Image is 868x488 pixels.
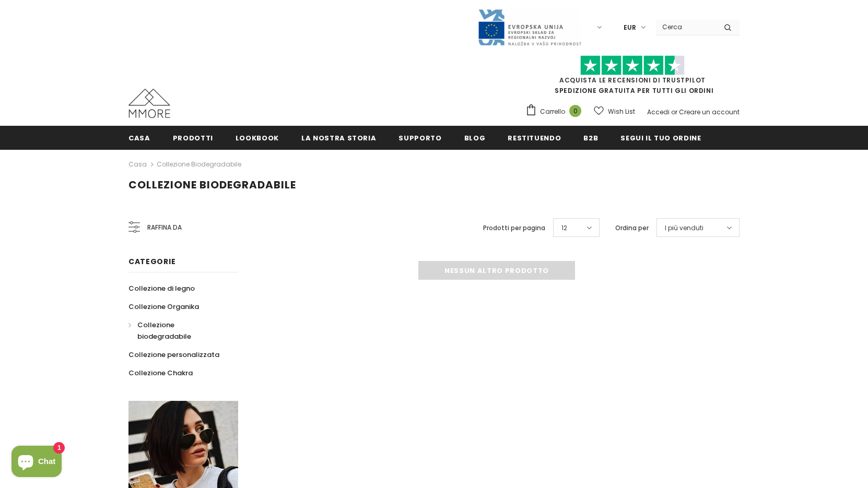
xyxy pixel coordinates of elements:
span: SPEDIZIONE GRATUITA PER TUTTI GLI ORDINI [525,60,740,95]
img: Javni Razpis [477,8,582,46]
a: Collezione di legno [128,279,195,297]
span: Raffina da [147,222,182,233]
a: Acquista le recensioni di TrustPilot [559,76,706,85]
span: Carrello [540,106,565,117]
a: Collezione Chakra [128,364,193,382]
label: Ordina per [615,223,649,233]
span: Prodotti [173,133,213,143]
img: Fidati di Pilot Stars [580,55,685,76]
span: Wish List [608,106,635,117]
span: 12 [561,223,567,233]
a: Wish List [594,102,635,121]
a: Restituendo [508,126,561,149]
span: Collezione biodegradabile [128,177,296,192]
img: Casi MMORE [128,89,170,118]
span: Blog [464,133,486,143]
span: Lookbook [236,133,279,143]
a: Prodotti [173,126,213,149]
a: Segui il tuo ordine [620,126,701,149]
span: I più venduti [665,223,703,233]
a: Creare un account [679,108,740,116]
span: Segui il tuo ordine [620,133,701,143]
inbox-online-store-chat: Shopify online store chat [8,446,65,480]
a: La nostra storia [301,126,376,149]
a: Casa [128,126,150,149]
span: Collezione di legno [128,283,195,293]
span: B2B [583,133,598,143]
a: Collezione Organika [128,297,199,316]
span: Collezione Organika [128,302,199,312]
span: supporto [398,133,441,143]
a: Carrello 0 [525,104,587,120]
a: Collezione personalizzata [128,346,219,364]
input: Search Site [656,19,716,34]
a: Javni Razpis [477,22,582,31]
span: La nostra storia [301,133,376,143]
a: Collezione biodegradabile [128,316,227,346]
label: Prodotti per pagina [483,223,545,233]
a: B2B [583,126,598,149]
a: Blog [464,126,486,149]
span: or [671,108,677,116]
span: EUR [624,22,636,33]
span: Collezione personalizzata [128,350,219,360]
a: Collezione biodegradabile [157,160,241,169]
span: Collezione Chakra [128,368,193,378]
a: Lookbook [236,126,279,149]
span: 0 [569,105,581,117]
a: supporto [398,126,441,149]
span: Restituendo [508,133,561,143]
span: Collezione biodegradabile [137,320,191,341]
a: Casa [128,158,147,171]
span: Casa [128,133,150,143]
span: Categorie [128,256,175,267]
a: Accedi [647,108,670,116]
